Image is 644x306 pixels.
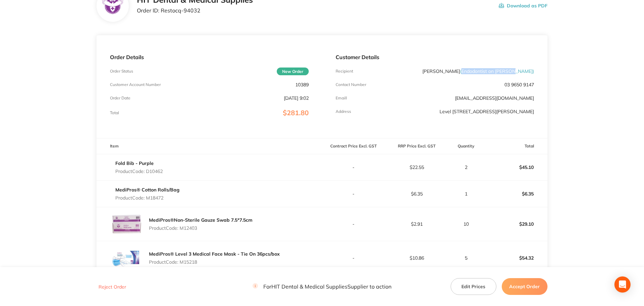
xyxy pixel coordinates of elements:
p: $54.32 [485,250,547,266]
p: For HIT Dental & Medical Supplies Supplier to action [253,283,391,290]
p: 10 [449,221,484,227]
button: Accept Order [502,278,547,295]
p: Order Status [110,69,133,74]
th: Item [97,138,322,154]
p: Order Date [110,96,130,100]
p: Address [336,109,351,114]
p: 5 [449,255,484,261]
th: RRP Price Excl. GST [385,138,448,154]
p: Customer Details [336,54,534,60]
p: $6.35 [385,191,448,196]
p: Recipient [336,69,353,74]
a: Fold Bib - Purple [115,160,154,166]
p: $2.91 [385,221,448,227]
p: Order Details [110,54,308,60]
th: Contract Price Excl. GST [322,138,385,154]
button: Reject Order [97,284,128,290]
p: [PERSON_NAME] [422,69,534,74]
p: Product Code: D10462 [115,169,163,174]
p: 2 [449,165,484,170]
p: Total [110,111,119,115]
p: 1 [449,191,484,196]
span: New Order [277,68,309,75]
span: $281.80 [283,108,309,117]
p: Level [STREET_ADDRESS][PERSON_NAME] [440,109,534,114]
p: Product Code: M12403 [149,225,253,231]
p: - [323,221,385,227]
p: Order ID: Restocq- 94032 [137,7,253,13]
p: - [323,165,385,170]
p: [DATE] 9:02 [284,95,309,101]
button: Edit Prices [451,278,496,295]
a: MediPros® Level 3 Medical Face Mask - Tie On 36pcs/box [149,251,280,257]
p: 10389 [295,82,309,87]
p: $45.10 [485,159,547,175]
p: $22.55 [385,165,448,170]
p: Product Code: M18472 [115,195,180,201]
p: Contact Number [336,82,366,87]
p: - [323,191,385,196]
span: ( Endodontist on [PERSON_NAME] ) [460,68,534,74]
p: Emaill [336,96,347,100]
div: Open Intercom Messenger [614,276,631,293]
th: Total [484,138,547,154]
a: [EMAIL_ADDRESS][DOMAIN_NAME] [455,95,534,101]
p: Customer Account Number [110,82,161,87]
a: MediPros® Cotton Rolls/Bag [115,187,180,193]
p: $6.35 [485,186,547,202]
img: d2ZzcXV0eg [110,241,144,275]
a: MediPros®Non-Sterile Gauze Swab 7.5*7.5cm [149,217,253,223]
p: 03 9650 9147 [504,82,534,87]
img: OGlncGdkcw [110,207,144,241]
p: Product Code: M15218 [149,259,280,265]
p: $29.10 [485,216,547,232]
p: - [323,255,385,261]
p: $10.86 [385,255,448,261]
th: Quantity [448,138,484,154]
